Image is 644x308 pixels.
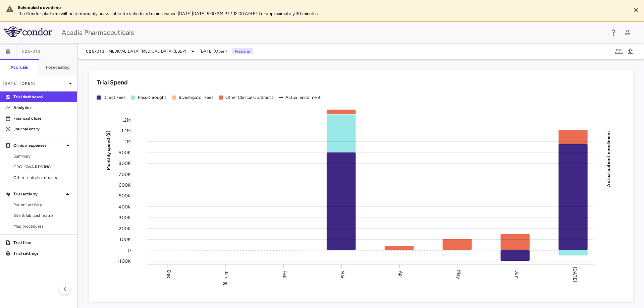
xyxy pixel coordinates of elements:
[117,258,131,264] tspan: -100K
[121,117,131,123] tspan: 1.2M
[13,175,72,181] span: Other clinical contracts
[340,270,345,278] text: Mar
[398,270,404,278] text: Apr
[13,202,72,208] span: Patient activity
[119,237,131,242] tspan: 100K
[13,105,72,111] p: Analytics
[22,49,41,54] span: 025-013
[514,270,520,278] text: Jun
[13,115,72,121] p: Financial close
[119,193,131,199] tspan: 500K
[282,270,287,278] text: Feb
[119,149,131,155] tspan: 900K
[456,270,462,279] text: May
[13,240,72,246] p: Trial files
[13,164,72,170] span: CRO IQVIA RDS INC
[572,267,578,282] text: [DATE]
[232,48,253,54] p: Preparer
[119,182,131,188] tspan: 600K
[118,204,131,209] tspan: 400K
[119,215,131,221] tspan: 300K
[200,48,227,54] span: [DATE] (Open)
[606,130,611,187] tspan: Actual patient enrollment
[86,49,105,54] span: 025-013
[179,95,214,101] div: Investigator Fees
[631,5,641,15] button: Close
[166,270,172,279] text: Dec
[10,64,28,70] h6: Accruals
[13,212,72,219] span: Site & lab cost matrix
[138,95,167,101] div: Pass-throughs
[18,11,626,17] p: The Condor platform will be temporarily unavailable for scheduled maintenance [DATE][DATE] 9:00 P...
[107,48,186,54] span: [MEDICAL_DATA] [MEDICAL_DATA] (LBDP)
[119,171,131,177] tspan: 700K
[121,128,131,133] tspan: 1.1M
[103,95,126,101] div: Direct Fees
[13,223,72,229] span: Map procedures
[285,95,321,101] div: Actual enrollment
[18,5,626,11] div: Scheduled downtime
[13,250,72,256] p: Trial settings
[3,80,66,86] p: [DATE] (Open)
[224,270,229,278] text: Jan
[97,78,128,87] h6: Trial Spend
[118,161,131,166] tspan: 800K
[106,130,111,170] tspan: Monthly spend ($)
[223,282,227,286] text: 25
[119,226,131,231] tspan: 200K
[13,126,72,132] p: Journal entry
[13,94,72,100] p: Trial dashboard
[225,95,273,101] div: Other Clinical Contracts
[125,139,131,144] tspan: 1M
[128,247,131,253] tspan: 0
[4,26,52,37] img: logo-full-SnFGN8VE.png
[46,64,70,70] h6: Forecasting
[13,142,64,148] p: Clinical expenses
[13,191,64,197] p: Trial activity
[13,153,72,159] span: Summary
[62,27,605,38] div: Acadia Pharmaceuticals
